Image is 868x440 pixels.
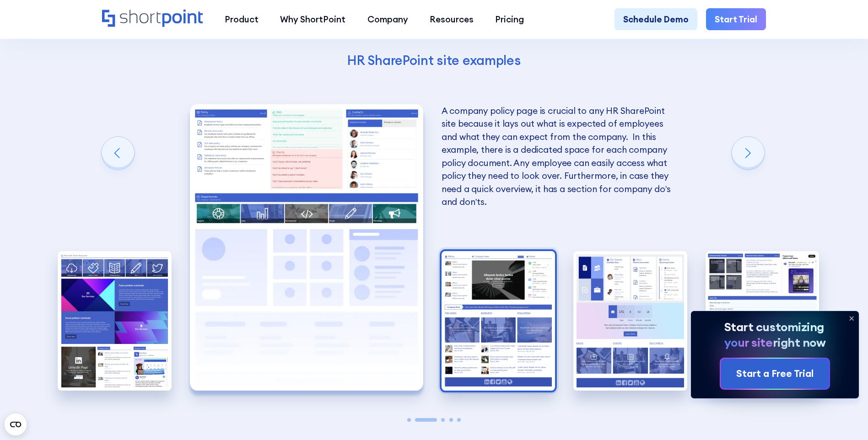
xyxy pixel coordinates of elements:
div: Company [367,13,408,26]
a: Company [356,8,419,30]
div: Why ShortPoint [280,13,345,26]
div: Pricing [495,13,524,26]
a: Start Trial [706,8,766,30]
span: Go to slide 2 [415,418,437,422]
div: Next slide [732,137,765,170]
a: Home [102,10,203,28]
span: Go to slide 1 [407,418,411,422]
div: 3 / 5 [442,251,555,391]
img: Internal SharePoint site example for knowledge base [706,251,819,391]
a: Product [214,8,269,30]
a: Why ShortPoint [270,8,356,30]
a: Start a Free Trial [721,359,829,389]
img: SharePoint Communication site example for news [442,251,555,391]
p: A company policy page is crucial to any HR SharePoint site because it lays out what is expected o... [442,104,675,209]
div: 2 / 5 [190,104,423,391]
img: HR SharePoint site example for Homepage [58,251,172,391]
div: Resources [430,13,474,26]
span: Go to slide 3 [441,418,445,422]
a: Resources [419,8,484,30]
button: Open CMP widget [5,413,27,435]
img: Internal SharePoint site example for company policy [190,104,423,391]
span: Go to slide 5 [457,418,461,422]
h4: HR SharePoint site examples [190,52,678,69]
div: Previous slide [102,137,135,170]
div: 1 / 5 [58,251,172,391]
img: HR SharePoint site example for documents [573,251,687,391]
div: Product [225,13,259,26]
div: 5 / 5 [706,251,819,391]
div: 4 / 5 [573,251,687,391]
span: Go to slide 4 [449,418,453,422]
div: Start a Free Trial [736,366,814,381]
a: Pricing [485,8,535,30]
a: Schedule Demo [615,8,697,30]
